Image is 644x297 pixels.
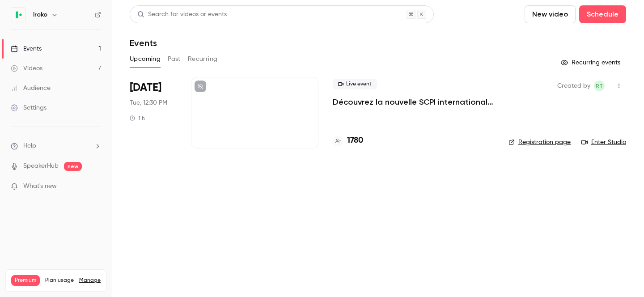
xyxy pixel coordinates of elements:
span: [DATE] [130,81,161,95]
span: What's new [23,182,57,191]
span: new [64,162,82,171]
li: help-dropdown-opener [11,141,101,151]
span: RT [596,81,603,91]
h6: Iroko [33,10,47,19]
button: New video [525,5,576,23]
button: Upcoming [130,52,161,66]
span: Plan usage [45,277,74,284]
a: Registration page [508,138,571,147]
button: Schedule [579,5,626,23]
a: 1780 [333,135,363,147]
span: Premium [11,275,40,286]
span: Live event [333,79,377,89]
a: Enter Studio [581,138,626,147]
div: Sep 16 Tue, 12:30 PM (Europe/Paris) [130,77,177,148]
div: Search for videos or events [137,10,227,19]
span: Tue, 12:30 PM [130,98,167,107]
span: Created by [557,81,590,91]
div: Videos [11,64,42,73]
div: Events [11,44,42,53]
iframe: Noticeable Trigger [90,182,101,191]
h4: 1780 [347,135,363,147]
button: Recurring [188,52,218,66]
a: SpeakerHub [23,161,59,171]
h1: Events [130,38,157,48]
div: Audience [11,84,51,93]
button: Recurring events [557,55,626,70]
div: 1 h [130,115,145,122]
span: Roxane Tranchard [594,81,605,91]
a: Découvrez la nouvelle SCPI internationale signée [PERSON_NAME] [333,97,494,107]
span: Help [23,141,36,151]
a: Manage [79,277,101,284]
button: Past [168,52,181,66]
img: Iroko [11,8,25,22]
div: Settings [11,103,47,112]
